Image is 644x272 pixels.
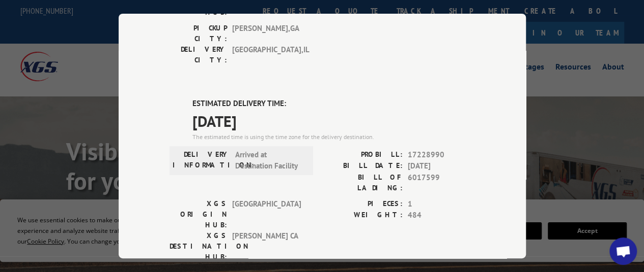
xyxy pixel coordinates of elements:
label: PICKUP CITY: [170,23,227,44]
label: ESTIMATED DELIVERY TIME: [192,98,475,110]
label: WEIGHT: [322,210,403,221]
span: Arrived at Destination Facility [235,149,304,172]
span: [DATE] [192,109,475,132]
label: BILL DATE: [322,160,403,172]
label: DELIVERY CITY: [170,44,227,65]
span: 1 [408,198,475,210]
label: DELIVERY INFORMATION: [173,149,230,172]
span: [GEOGRAPHIC_DATA] [232,198,301,230]
span: 484 [408,210,475,221]
label: PIECES: [322,198,403,210]
label: BILL OF LADING: [322,172,403,193]
span: [DATE] [408,160,475,172]
span: [PERSON_NAME] , GA [232,23,301,44]
span: 6017599 [408,172,475,193]
label: PROBILL: [322,149,403,160]
label: XGS DESTINATION HUB: [170,230,227,262]
div: The estimated time is using the time zone for the delivery destination. [192,132,475,141]
span: 17228990 [408,149,475,160]
span: [GEOGRAPHIC_DATA] , IL [232,44,301,65]
span: [PERSON_NAME] CA [232,230,301,262]
div: Open chat [609,237,637,265]
label: XGS ORIGIN HUB: [170,198,227,230]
